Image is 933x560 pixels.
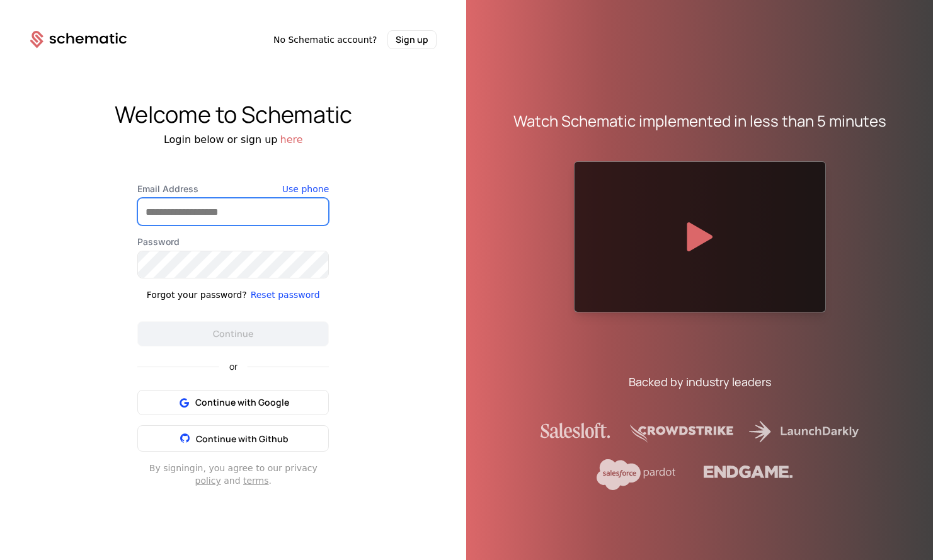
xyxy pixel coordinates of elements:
div: By signing in , you agree to our privacy and . [137,462,329,487]
button: Use phone [282,183,329,195]
a: terms [243,476,269,486]
button: Continue with Github [137,425,329,452]
a: policy [195,476,221,486]
button: Continue [137,321,329,346]
label: Email Address [137,183,329,195]
button: here [280,132,303,147]
span: Continue with Google [195,396,289,409]
button: Reset password [251,289,320,301]
div: Watch Schematic implemented in less than 5 minutes [513,111,886,131]
span: or [219,362,248,371]
label: Password [137,236,329,248]
button: Continue with Google [137,390,329,415]
span: Continue with Github [196,433,289,445]
div: Backed by industry leaders [629,373,771,391]
div: Forgot your password? [147,289,247,301]
button: Sign up [387,30,437,49]
span: No Schematic account? [273,33,377,46]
